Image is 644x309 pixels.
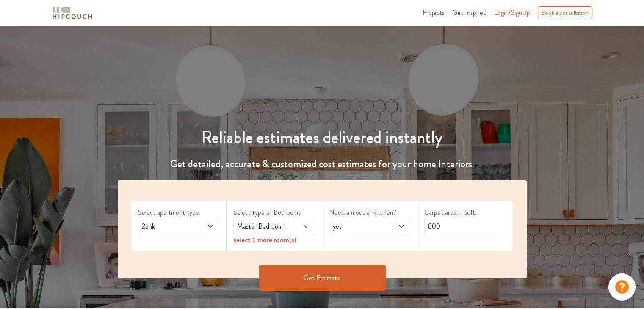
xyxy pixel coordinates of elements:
input: Enter area sqft [424,218,506,235]
div: select 1 more room(s) [233,235,315,244]
span: 2bhk [140,221,196,232]
label: Select type of Bedrooms [233,207,315,218]
div: Book a consultation [538,6,592,19]
label: Select apartment type [138,207,220,218]
label: Need a modular kitchen? [329,207,411,218]
button: Get Estimate [259,265,386,291]
h1: Reliable estimates delivered instantly [113,127,532,148]
span: Get Inspired [452,8,486,17]
span: yes [331,221,387,232]
label: Carpet area in sqft. [424,207,506,218]
span: logo-horizontal.svg [51,3,94,22]
img: logo-horizontal.svg [51,6,94,20]
span: Login/SignUp [494,8,530,17]
span: Projects [423,8,445,17]
span: Master Bedroom [235,221,291,232]
h4: Get detailed, accurate & customized cost estimates for your home Interiors. [113,158,532,170]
